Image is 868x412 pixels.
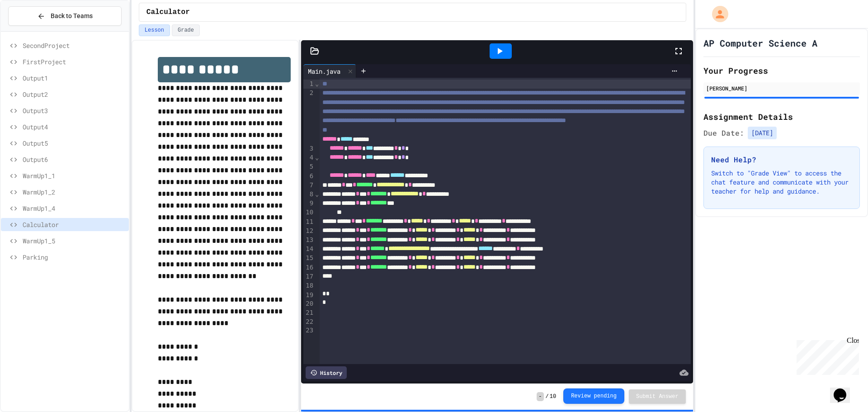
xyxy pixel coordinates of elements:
span: Due Date: [703,128,744,138]
span: Fold line [315,154,319,161]
span: [DATE] [748,127,777,139]
div: 5 [303,162,315,171]
span: Parking [23,252,125,262]
div: 16 [303,263,315,272]
div: 3 [303,144,315,153]
span: WarmUp1_2 [23,187,125,197]
div: 8 [303,190,315,199]
div: 14 [303,245,315,254]
span: Fold line [315,80,319,87]
div: [PERSON_NAME] [706,84,857,92]
h2: Assignment Details [703,110,860,123]
span: - [537,392,543,401]
h1: AP Computer Science A [703,37,817,49]
span: SecondProject [23,41,125,50]
div: History [306,366,347,379]
span: WarmUp1_1 [23,171,125,180]
button: Submit Answer [629,389,686,404]
span: Output6 [23,155,125,164]
span: FirstProject [23,57,125,66]
div: 10 [303,208,315,217]
div: 11 [303,218,315,227]
div: 12 [303,227,315,236]
span: Back to Teams [51,11,93,21]
iframe: chat widget [830,376,859,403]
div: My Account [703,4,731,24]
div: 18 [303,281,315,290]
span: Output3 [23,106,125,115]
div: 2 [303,89,315,144]
div: 22 [303,317,315,327]
div: 19 [303,291,315,300]
div: 9 [303,199,315,208]
span: 10 [550,393,556,400]
div: 20 [303,299,315,308]
div: Chat with us now!Close [4,4,62,57]
span: Fold line [315,190,319,198]
iframe: chat widget [793,336,859,375]
div: 17 [303,272,315,281]
div: Main.java [303,64,356,78]
span: Output5 [23,138,125,148]
span: / [546,393,549,400]
p: Switch to "Grade View" to access the chat feature and communicate with your teacher for help and ... [711,169,852,196]
div: Main.java [303,66,345,76]
div: 7 [303,181,315,190]
span: Calculator [23,220,125,229]
div: 1 [303,80,315,89]
span: Output1 [23,73,125,83]
div: 6 [303,172,315,181]
div: 13 [303,236,315,245]
div: 15 [303,254,315,263]
button: Lesson [139,24,170,36]
button: Back to Teams [8,6,122,26]
span: Calculator [146,7,190,18]
span: Submit Answer [636,393,679,400]
span: WarmUp1_5 [23,236,125,246]
div: 21 [303,308,315,317]
div: 4 [303,153,315,162]
button: Grade [172,24,200,36]
button: Review pending [563,388,624,404]
span: WarmUp1_4 [23,204,125,213]
span: Output2 [23,90,125,99]
h2: Your Progress [703,64,860,77]
div: 23 [303,326,315,335]
span: Output4 [23,122,125,132]
h3: Need Help? [711,154,852,165]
